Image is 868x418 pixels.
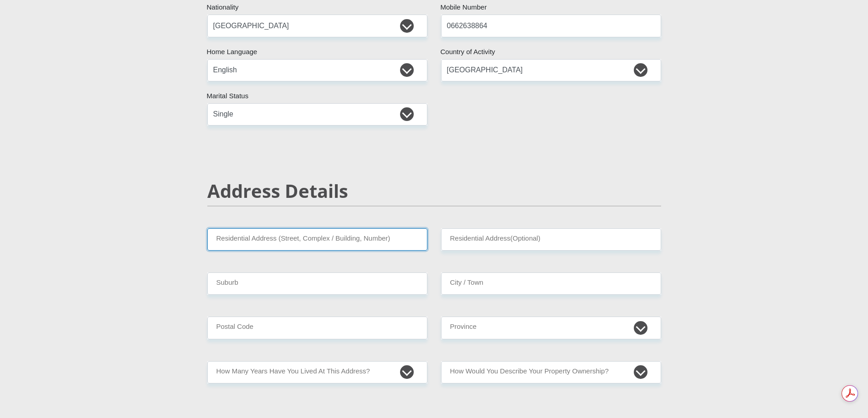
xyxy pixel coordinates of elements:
[207,180,661,202] h2: Address Details
[441,317,661,339] select: Please Select a Province
[207,228,427,251] input: Valid residential address
[441,228,661,251] input: Address line 2 (Optional)
[207,361,427,383] select: Please select a value
[441,15,661,37] input: Contact Number
[441,272,661,295] input: City
[441,361,661,383] select: Please select a value
[207,317,427,339] input: Postal Code
[207,272,427,295] input: Suburb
